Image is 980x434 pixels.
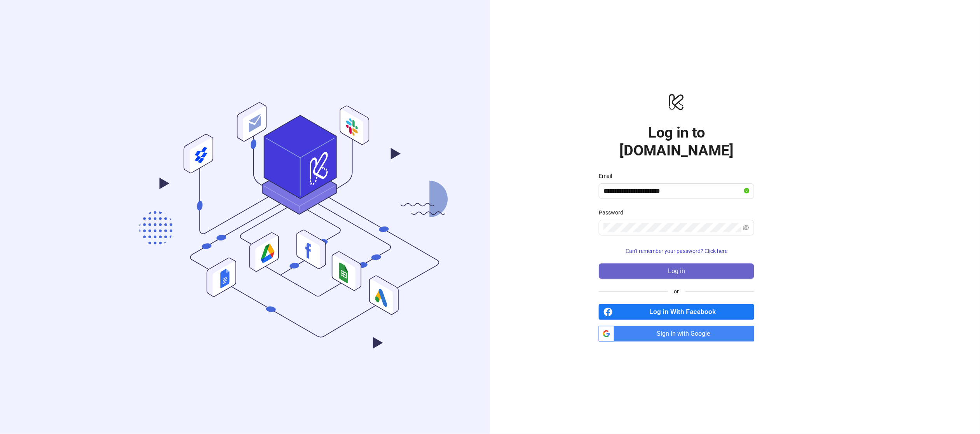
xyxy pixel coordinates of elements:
[603,223,741,232] input: Password
[599,326,754,342] a: Sign in with Google
[616,304,754,320] span: Log in With Facebook
[599,263,754,279] button: Log in
[599,304,754,320] a: Log in With Facebook
[668,268,685,275] span: Log in
[599,248,754,254] a: Can't remember your password? Click here
[599,172,617,180] label: Email
[599,245,754,257] button: Can't remember your password? Click here
[617,326,754,342] span: Sign in with Google
[743,225,749,231] span: eye-invisible
[599,208,628,217] label: Password
[668,287,685,296] span: or
[599,124,754,159] h1: Log in to [DOMAIN_NAME]
[603,186,743,196] input: Email
[626,248,727,254] span: Can't remember your password? Click here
